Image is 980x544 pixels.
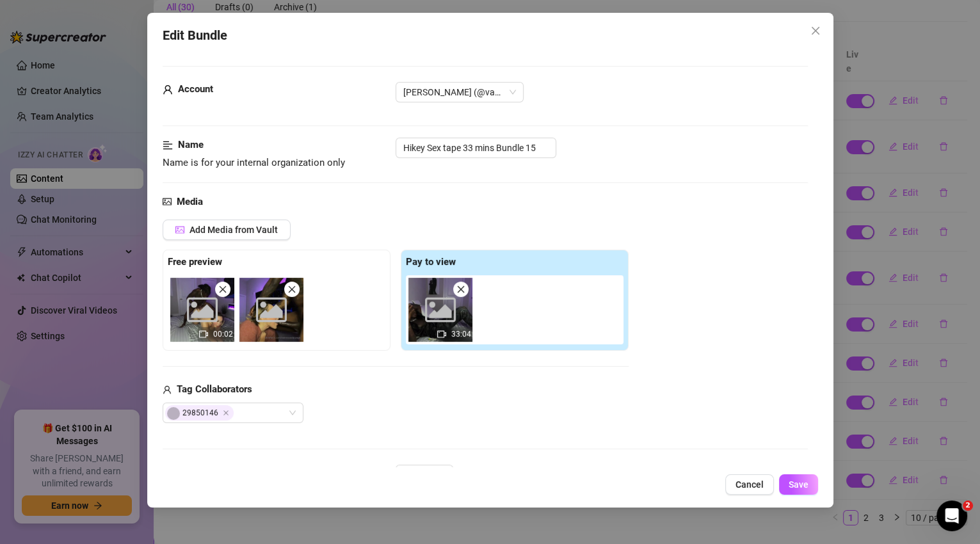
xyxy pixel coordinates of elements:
span: user [163,82,173,97]
span: Vanessas (@vanessavippage) [403,83,516,102]
span: Add Media from Vault [189,225,278,235]
strong: Account [178,83,213,95]
div: 33:04 [408,278,472,342]
div: 00:02 [170,278,234,342]
span: Save [788,479,808,490]
span: 33:04 [451,330,471,339]
input: Enter a name [396,138,556,158]
span: 00:02 [213,330,233,339]
iframe: Intercom live chat [936,500,967,531]
span: picture [163,195,172,210]
button: Save [778,474,817,495]
strong: Minimum Price [178,466,243,477]
span: Name is for your internal organization only [163,157,345,168]
span: close [218,285,227,294]
span: close [456,285,465,294]
span: 2 [963,500,973,511]
span: user [163,382,172,397]
span: video-camera [437,330,446,339]
span: 29850146 [165,405,234,420]
span: Cancel [735,479,763,490]
strong: Free preview [168,256,222,268]
span: close [810,26,820,36]
button: Cancel [725,474,773,495]
button: Add Media from Vault [163,220,291,240]
span: picture [175,225,184,234]
strong: Tag Collaborators [177,383,252,395]
button: Close [805,20,825,41]
span: Edit Bundle [163,26,227,45]
strong: Name [178,139,204,150]
span: Close [805,26,825,36]
span: align-left [163,138,173,153]
span: video-camera [199,330,208,339]
strong: Pay to view [406,256,456,268]
strong: Media [177,196,203,207]
span: close [287,285,296,294]
span: dollar [163,465,173,480]
span: Close [223,410,229,416]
